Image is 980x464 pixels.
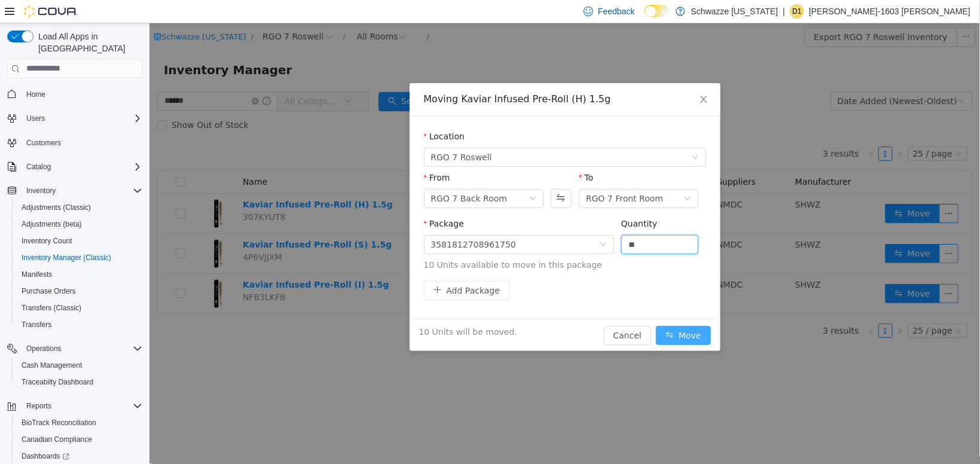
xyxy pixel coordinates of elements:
[22,236,72,246] span: Inventory Count
[24,5,78,17] img: Cova
[17,358,87,373] a: Cash Management
[17,416,101,430] a: BioTrack Reconciliation
[17,251,142,265] span: Inventory Manager (Classic)
[17,267,57,282] a: Manifests
[270,303,368,315] span: 10 Units will be moved.
[17,267,142,282] span: Manifests
[17,234,77,248] a: Inventory Count
[2,340,147,357] button: Operations
[22,203,91,212] span: Adjustments (Classic)
[17,318,56,332] a: Transfers
[506,303,561,322] button: icon: swapMove
[809,4,970,19] p: [PERSON_NAME]-1603 [PERSON_NAME]
[12,199,147,216] button: Adjustments (Classic)
[12,414,147,431] button: BioTrack Reconciliation
[12,431,147,448] button: Canadian Compliance
[22,184,142,198] span: Inventory
[22,399,142,413] span: Reports
[12,233,147,249] button: Inventory Count
[549,71,559,81] i: icon: close
[22,253,111,262] span: Inventory Manager (Classic)
[22,184,60,198] button: Inventory
[17,375,98,389] a: Traceabilty Dashboard
[22,87,142,102] span: Home
[790,4,804,19] div: David-1603 Rice
[436,166,514,184] div: RGO 7 Front Room
[691,4,778,19] p: Schwazze [US_STATE]
[12,249,147,266] button: Inventory Manager (Classic)
[22,111,50,126] button: Users
[22,377,93,387] span: Traceabilty Dashboard
[274,236,557,248] span: 10 Units available to move in this package
[26,401,51,411] span: Reports
[274,108,316,118] label: Location
[17,284,142,298] span: Purchase Orders
[26,90,45,99] span: Home
[26,344,62,353] span: Operations
[17,416,142,430] span: BioTrack Reconciliation
[22,341,142,356] span: Operations
[12,374,147,390] button: Traceabilty Dashboard
[401,166,422,185] button: Swap
[22,399,56,413] button: Reports
[17,234,142,248] span: Inventory Count
[26,162,51,172] span: Catalog
[17,318,142,332] span: Transfers
[17,200,96,215] a: Adjustments (Classic)
[17,432,97,447] a: Canadian Compliance
[472,196,508,205] label: Quantity
[274,258,361,277] button: icon: plusAdd Package
[17,301,142,315] span: Transfers (Classic)
[645,5,670,17] input: Dark Mode
[22,219,82,229] span: Adjustments (beta)
[2,158,147,175] button: Catalog
[12,300,147,316] button: Transfers (Classic)
[12,357,147,374] button: Cash Management
[380,172,387,180] i: icon: down
[12,216,147,233] button: Adjustments (beta)
[17,358,142,373] span: Cash Management
[282,212,367,230] div: 3581812708961750
[454,303,502,322] button: Cancel
[792,4,801,19] span: D1
[26,114,45,123] span: Users
[17,432,142,447] span: Canadian Compliance
[2,86,147,103] button: Home
[17,449,74,463] a: Dashboards
[450,218,457,226] i: icon: down
[33,30,142,54] span: Load All Apps in [GEOGRAPHIC_DATA]
[22,160,56,174] button: Catalog
[274,69,557,83] div: Moving Kaviar Infused Pre-Roll (H) 1.5g
[22,451,69,461] span: Dashboards
[22,320,51,329] span: Transfers
[22,136,66,150] a: Customers
[17,301,86,315] a: Transfers (Classic)
[598,5,634,17] span: Feedback
[2,134,147,151] button: Customers
[542,130,549,139] i: icon: down
[783,4,785,19] p: |
[17,284,81,298] a: Purchase Orders
[17,217,87,231] a: Adjustments (beta)
[12,316,147,333] button: Transfers
[538,60,571,93] button: Close
[2,398,147,414] button: Reports
[12,266,147,283] button: Manifests
[12,283,147,300] button: Purchase Orders
[17,375,142,389] span: Traceabilty Dashboard
[22,286,76,296] span: Purchase Orders
[22,303,81,313] span: Transfers (Classic)
[22,135,142,150] span: Customers
[17,449,142,463] span: Dashboards
[22,418,96,428] span: BioTrack Reconciliation
[17,251,116,265] a: Inventory Manager (Classic)
[26,138,61,148] span: Customers
[17,200,142,215] span: Adjustments (Classic)
[22,160,142,174] span: Catalog
[535,172,542,180] i: icon: down
[472,212,549,230] input: Quantity
[22,87,50,102] a: Home
[429,149,444,159] label: To
[22,361,82,370] span: Cash Management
